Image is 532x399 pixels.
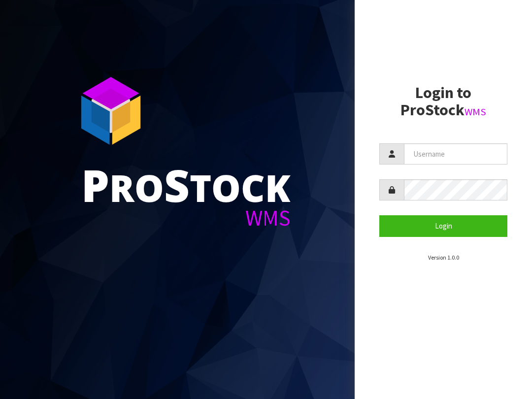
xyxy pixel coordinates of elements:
small: WMS [465,105,486,118]
span: P [81,155,109,215]
input: Username [404,143,507,165]
div: ro tock [81,163,291,207]
div: WMS [81,207,291,229]
img: ProStock Cube [74,74,148,148]
button: Login [379,215,507,236]
small: Version 1.0.0 [428,254,459,261]
h2: Login to ProStock [379,84,507,119]
span: S [164,155,190,215]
